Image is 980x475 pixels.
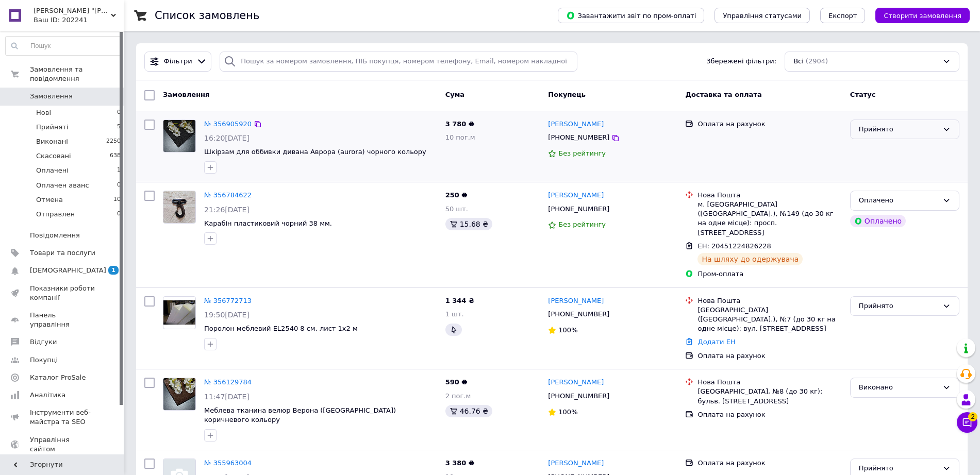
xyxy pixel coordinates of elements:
span: 1 344 ₴ [445,297,474,304]
a: [PERSON_NAME] [548,120,604,129]
span: Скасовані [36,151,71,161]
a: Поролон меблевий EL2540 8 см, лист 1х2 м [204,325,358,332]
span: [PHONE_NUMBER] [548,392,609,400]
span: 100% [558,408,577,416]
span: [PHONE_NUMBER] [548,133,609,141]
span: Нові [36,108,51,117]
span: Доставка та оплата [685,91,761,98]
span: 3 380 ₴ [445,459,474,467]
span: Покупці [30,355,58,365]
span: Покупець [548,91,586,98]
div: Нова Пошта [697,296,841,306]
div: Оплата на рахунок [697,120,841,129]
button: Експорт [820,8,866,23]
span: Інструменти веб-майстра та SEO [30,408,95,427]
span: Всі [793,57,804,66]
div: м. [GEOGRAPHIC_DATA] ([GEOGRAPHIC_DATA].), №149 (до 30 кг на одне місце): просп. [STREET_ADDRESS] [697,200,841,237]
span: 250 ₴ [445,191,468,199]
span: Статус [850,91,876,98]
span: 5 [117,123,121,132]
a: [PERSON_NAME] [548,191,604,200]
span: 1 шт. [445,310,464,318]
span: Замовлення та повідомлення [30,65,124,83]
span: [PHONE_NUMBER] [548,205,609,213]
span: 1 [117,166,121,175]
div: Оплачено [859,195,938,206]
span: 0 [117,108,121,117]
span: Відгуки [30,337,57,347]
span: Замовлення [163,91,209,98]
a: Шкірзам для оббивки дивана Аврора (aurora) чорного кольору [204,148,426,156]
a: Фото товару [163,191,196,224]
span: Експорт [828,12,857,20]
button: Створити замовлення [875,8,970,23]
input: Пошук [6,37,121,55]
div: Ваш ID: 202241 [34,15,124,25]
span: Товари та послуги [30,248,95,258]
button: Чат з покупцем2 [957,412,977,433]
span: Отправлен [36,210,75,219]
a: № 356784622 [204,191,252,199]
span: 100% [558,326,577,334]
a: № 356129784 [204,378,252,386]
span: Управління сайтом [30,435,95,454]
span: Повідомлення [30,231,80,240]
span: Показники роботи компанії [30,284,95,302]
span: Завантажити звіт по пром-оплаті [566,11,696,20]
input: Пошук за номером замовлення, ПІБ покупця, номером телефону, Email, номером накладної [220,52,577,72]
div: Оплачено [850,215,906,227]
div: Пром-оплата [697,269,841,279]
a: [PERSON_NAME] [548,378,604,387]
span: 590 ₴ [445,378,468,386]
span: 50 шт. [445,205,468,213]
a: Фото товару [163,120,196,152]
a: Фото товару [163,378,196,411]
span: Отмена [36,195,63,205]
div: На шляху до одержувача [697,253,803,265]
span: Оплачен аванс [36,181,89,190]
div: [GEOGRAPHIC_DATA], №8 (до 30 кг): бульв. [STREET_ADDRESS] [697,387,841,405]
a: [PERSON_NAME] [548,296,604,306]
div: 15.68 ₴ [445,218,492,230]
div: Оплата на рахунок [697,459,841,468]
span: [PHONE_NUMBER] [548,310,609,318]
span: Фільтри [164,57,192,66]
span: 0 [117,210,121,219]
a: Додати ЕН [697,338,735,346]
div: Прийнято [859,124,938,135]
div: Нова Пошта [697,191,841,200]
div: Оплата на рахунок [697,351,841,361]
span: 16:20[DATE] [204,134,250,142]
span: 10 пог.м [445,133,475,141]
a: № 355963004 [204,459,252,467]
a: Фото товару [163,296,196,329]
span: Cума [445,91,464,98]
div: [GEOGRAPHIC_DATA] ([GEOGRAPHIC_DATA].), №7 (до 30 кг на одне місце): вул. [STREET_ADDRESS] [697,306,841,334]
button: Завантажити звіт по пром-оплаті [558,8,704,23]
a: [PERSON_NAME] [548,459,604,468]
span: Панель управління [30,311,95,329]
button: Управління статусами [715,8,810,23]
a: Створити замовлення [865,11,970,19]
a: № 356905920 [204,120,252,128]
span: Без рейтингу [558,220,606,228]
img: Фото товару [163,191,195,223]
div: Нова Пошта [697,378,841,387]
a: Карабін пластиковий чорний 38 мм. [204,219,332,227]
span: Виконані [36,137,68,146]
div: Прийнято [859,463,938,474]
span: Збережені фільтри: [706,57,776,66]
span: 2250 [106,137,121,146]
a: Меблева тканина велюр Верона ([GEOGRAPHIC_DATA]) коричневого кольору [204,406,396,424]
div: Оплата на рахунок [697,410,841,419]
span: Управління статусами [723,12,802,20]
span: (2904) [806,57,828,65]
span: Прийняті [36,123,68,132]
div: 46.76 ₴ [445,405,492,417]
span: 10 [113,195,121,205]
span: Створити замовлення [884,12,961,20]
a: № 356772713 [204,297,252,304]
